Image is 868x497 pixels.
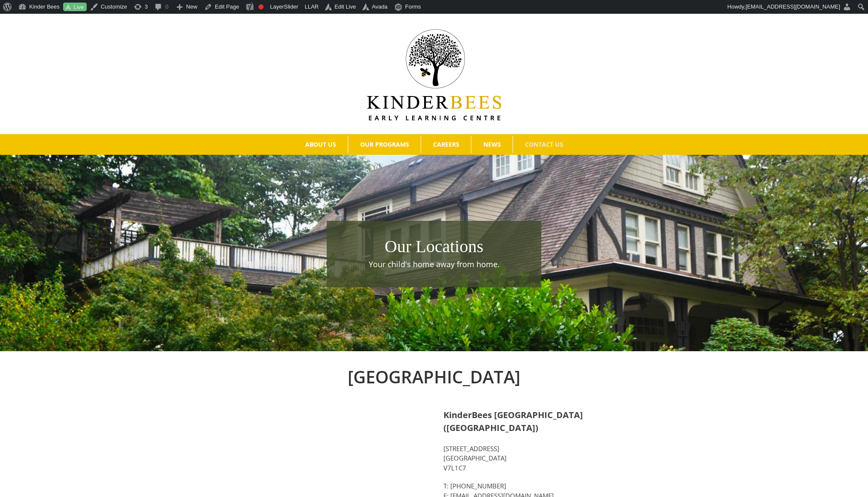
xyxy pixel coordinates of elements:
[513,136,575,153] a: CONTACT US
[305,142,336,148] span: ABOUT US
[525,142,563,148] span: CONTACT US
[331,235,537,259] h1: Our Locations
[198,364,670,390] h2: [GEOGRAPHIC_DATA]
[331,259,537,270] p: Your child's home away from home.
[367,29,501,120] img: Kinder Bees Logo
[443,444,670,473] p: [STREET_ADDRESS] [GEOGRAPHIC_DATA] V7L1C7
[258,4,264,9] div: Focus keyphrase not set
[443,409,583,434] strong: KinderBees [GEOGRAPHIC_DATA] ([GEOGRAPHIC_DATA])
[348,136,421,153] a: OUR PROGRAMS
[360,142,409,148] span: OUR PROGRAMS
[63,3,87,12] a: Live
[443,482,506,490] a: T: [PHONE_NUMBER]
[13,134,855,155] nav: Main Menu
[433,142,459,148] span: CAREERS
[293,136,348,153] a: ABOUT US
[483,142,501,148] span: NEWS
[471,136,513,153] a: NEWS
[421,136,471,153] a: CAREERS
[746,3,840,10] span: [EMAIL_ADDRESS][DOMAIN_NAME]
